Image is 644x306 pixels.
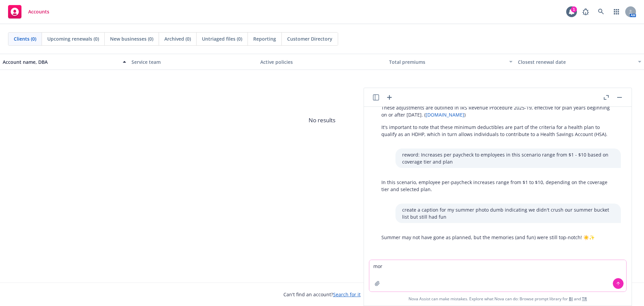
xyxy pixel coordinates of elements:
[131,58,255,65] div: Service team
[594,5,608,18] a: Search
[381,179,614,193] p: In this scenario, employee per-paycheck increases range from $1 to $10, depending on the coverage...
[579,5,592,18] a: Report a Bug
[610,5,623,18] a: Switch app
[260,58,384,65] div: Active policies
[369,260,626,292] textarea: mor
[164,35,191,42] span: Archived (0)
[381,234,595,241] p: Summer may not have gone as planned, but the memories (and fun) were still top-notch! ☀️✨
[402,151,614,165] p: reword: Increases per paycheck to employees in this scenario range from $1 - $10 based on coverag...
[426,112,464,118] a: [DOMAIN_NAME]
[386,54,515,70] button: Total premiums
[381,104,614,118] p: These adjustments are outlined in IRS Revenue Procedure 2025-19, effective for plan years beginni...
[582,296,587,302] a: TR
[287,35,332,42] span: Customer Directory
[571,6,577,12] div: 1
[202,35,242,42] span: Untriaged files (0)
[389,58,505,65] div: Total premiums
[47,35,99,42] span: Upcoming renewals (0)
[283,291,361,298] span: Can't find an account?
[28,9,49,14] span: Accounts
[515,54,644,70] button: Closest renewal date
[402,206,614,220] p: create a caption for my summer photo dumb indicating we didn't crush our summer bucket list but s...
[5,2,52,21] a: Accounts
[569,296,573,302] a: BI
[258,54,386,70] button: Active policies
[253,35,276,42] span: Reporting
[518,58,634,65] div: Closest renewal date
[367,292,629,306] span: Nova Assist can make mistakes. Explore what Nova can do: Browse prompt library for and
[381,124,614,138] p: It's important to note that these minimum deductibles are part of the criteria for a health plan ...
[129,54,258,70] button: Service team
[3,58,119,65] div: Account name, DBA
[14,35,36,42] span: Clients (0)
[110,35,153,42] span: New businesses (0)
[333,291,361,298] a: Search for it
